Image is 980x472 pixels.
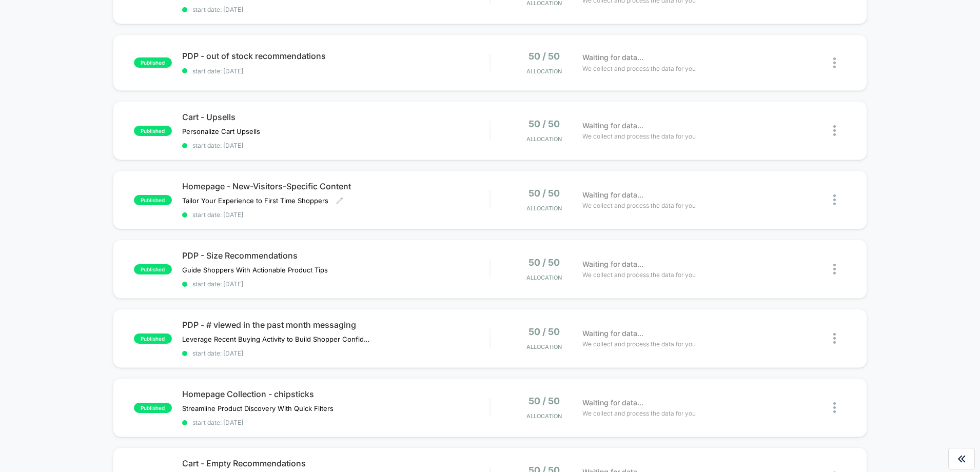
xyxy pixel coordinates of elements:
span: Waiting for data... [582,189,643,201]
span: 50 / 50 [528,396,560,406]
span: Personalize Cart Upsells [182,127,260,135]
span: Homepage Collection - chipsticks [182,389,490,399]
span: start date: [DATE] [182,67,490,75]
span: Guide Shoppers With Actionable Product Tips [182,266,328,274]
span: 50 / 50 [528,326,560,337]
span: We collect and process the data for you [582,270,696,280]
span: 50 / 50 [528,188,560,199]
span: start date: [DATE] [182,6,490,13]
span: start date: [DATE] [182,280,490,288]
span: Allocation [526,412,562,420]
img: close [833,402,836,413]
span: PDP - out of stock recommendations [182,51,490,61]
span: Cart - Empty Recommendations [182,458,490,468]
span: Allocation [526,274,562,281]
img: close [833,194,836,205]
span: Tailor Your Experience to First Time Shoppers [182,196,328,205]
span: Waiting for data... [582,328,643,339]
span: published [134,403,172,413]
img: close [833,333,836,344]
span: published [134,195,172,205]
span: Allocation [526,205,562,212]
span: We collect and process the data for you [582,64,696,73]
span: Cart - Upsells [182,112,490,122]
span: PDP - Size Recommendations [182,250,490,261]
span: Allocation [526,135,562,143]
span: We collect and process the data for you [582,201,696,210]
span: Homepage - New-Visitors-Specific Content [182,181,490,191]
span: 50 / 50 [528,51,560,62]
span: Allocation [526,68,562,75]
span: published [134,57,172,68]
span: We collect and process the data for you [582,408,696,418]
span: Waiting for data... [582,259,643,270]
span: We collect and process the data for you [582,339,696,349]
img: close [833,57,836,68]
span: Leverage Recent Buying Activity to Build Shopper Confidence [182,335,373,343]
span: 50 / 50 [528,257,560,268]
span: start date: [DATE] [182,349,490,357]
span: Waiting for data... [582,52,643,63]
span: published [134,333,172,344]
span: start date: [DATE] [182,211,490,219]
span: Allocation [526,343,562,350]
span: We collect and process the data for you [582,131,696,141]
span: start date: [DATE] [182,419,490,426]
span: Waiting for data... [582,397,643,408]
img: close [833,264,836,274]
span: Waiting for data... [582,120,643,131]
span: 50 / 50 [528,119,560,129]
span: Streamline Product Discovery With Quick Filters [182,404,334,412]
span: published [134,126,172,136]
span: PDP - # viewed in the past month messaging [182,320,490,330]
img: close [833,125,836,136]
span: start date: [DATE] [182,142,490,149]
span: published [134,264,172,274]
